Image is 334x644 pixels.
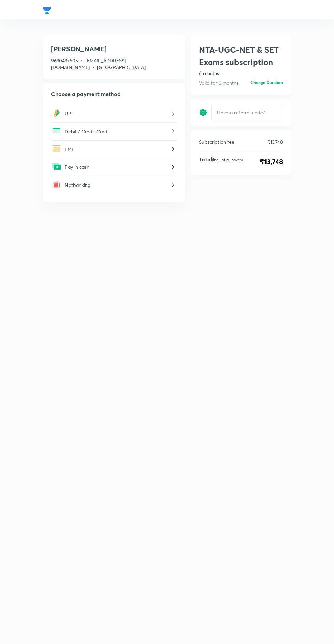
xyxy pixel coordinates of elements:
h3: [PERSON_NAME] [51,44,177,54]
span: 9630437505 [51,57,78,64]
p: Debit / Credit Card [65,128,169,135]
p: (Incl. of all taxes) [212,157,243,162]
img: - [51,143,62,154]
span: [EMAIL_ADDRESS][DOMAIN_NAME] [51,57,126,70]
p: Valid for 6 months [199,79,239,86]
input: Have a referral code? [212,105,283,120]
h1: NTA-UGC-NET & SET Exams subscription [199,44,283,68]
p: ₹13,748 [267,138,283,145]
p: Subscription fee [199,138,234,145]
h2: Choose a payment method [51,91,177,97]
p: Netbanking [65,181,169,189]
img: - [51,125,62,136]
p: UPI [65,110,169,117]
h6: Change Duration [250,79,283,85]
img: - [51,179,62,190]
img: discount [199,108,207,116]
img: - [51,161,62,172]
p: 6 months [199,69,283,77]
h4: Total [199,157,243,167]
p: EMI [65,146,169,153]
span: [GEOGRAPHIC_DATA] [97,64,146,70]
p: Pay in cash [65,163,169,171]
span: • [92,64,94,70]
img: - [51,108,62,118]
span: • [81,57,83,64]
span: ₹13,748 [260,157,283,167]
